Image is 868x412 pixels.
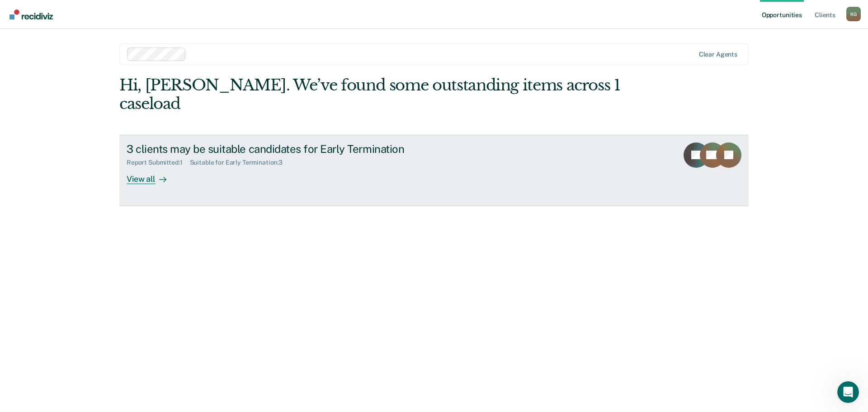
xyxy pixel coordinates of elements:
div: Suitable for Early Termination : 3 [190,159,290,166]
div: 3 clients may be suitable candidates for Early Termination [127,142,444,156]
iframe: Intercom live chat [837,381,859,403]
div: K G [846,7,861,21]
a: 3 clients may be suitable candidates for Early TerminationReport Submitted:1Suitable for Early Te... [119,135,749,206]
div: Clear agents [699,51,737,58]
button: Profile dropdown button [846,7,861,21]
img: Recidiviz [9,9,53,19]
div: Report Submitted : 1 [127,159,190,166]
div: View all [127,166,177,184]
div: Hi, [PERSON_NAME]. We’ve found some outstanding items across 1 caseload [119,76,623,113]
